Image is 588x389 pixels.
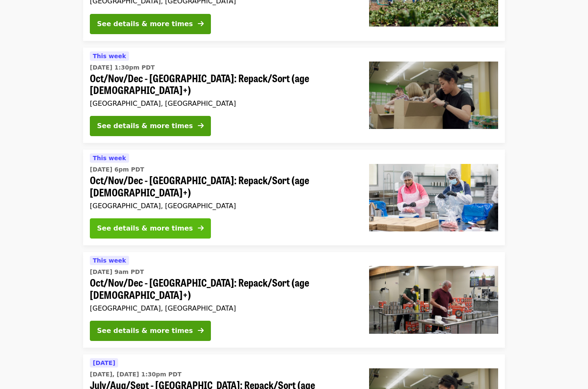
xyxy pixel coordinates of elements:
time: [DATE] 1:30pm PDT [90,63,155,72]
i: arrow-right icon [198,327,204,335]
button: See details & more times [90,14,211,34]
div: See details & more times [97,121,193,131]
span: Oct/Nov/Dec - [GEOGRAPHIC_DATA]: Repack/Sort (age [DEMOGRAPHIC_DATA]+) [90,72,356,97]
div: [GEOGRAPHIC_DATA], [GEOGRAPHIC_DATA] [90,202,356,210]
button: See details & more times [90,116,211,136]
div: See details & more times [97,223,193,233]
div: See details & more times [97,326,193,336]
div: See details & more times [97,19,193,29]
span: Oct/Nov/Dec - [GEOGRAPHIC_DATA]: Repack/Sort (age [DEMOGRAPHIC_DATA]+) [90,276,356,301]
span: [DATE] [93,359,115,366]
i: arrow-right icon [198,20,204,28]
img: Oct/Nov/Dec - Portland: Repack/Sort (age 16+) organized by Oregon Food Bank [369,266,498,333]
span: This week [93,155,126,161]
a: See details for "Oct/Nov/Dec - Portland: Repack/Sort (age 8+)" [83,48,505,143]
div: [GEOGRAPHIC_DATA], [GEOGRAPHIC_DATA] [90,304,356,312]
div: [GEOGRAPHIC_DATA], [GEOGRAPHIC_DATA] [90,99,356,107]
time: [DATE], [DATE] 1:30pm PDT [90,370,181,379]
a: See details for "Oct/Nov/Dec - Portland: Repack/Sort (age 16+)" [83,252,505,348]
button: See details & more times [90,321,211,341]
img: Oct/Nov/Dec - Beaverton: Repack/Sort (age 10+) organized by Oregon Food Bank [369,164,498,231]
time: [DATE] 6pm PDT [90,165,144,174]
span: This week [93,53,126,59]
span: This week [93,257,126,264]
a: See details for "Oct/Nov/Dec - Beaverton: Repack/Sort (age 10+)" [83,150,505,245]
span: Oct/Nov/Dec - [GEOGRAPHIC_DATA]: Repack/Sort (age [DEMOGRAPHIC_DATA]+) [90,174,356,199]
time: [DATE] 9am PDT [90,268,144,276]
img: Oct/Nov/Dec - Portland: Repack/Sort (age 8+) organized by Oregon Food Bank [369,62,498,129]
i: arrow-right icon [198,122,204,130]
button: See details & more times [90,218,211,239]
i: arrow-right icon [198,224,204,232]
